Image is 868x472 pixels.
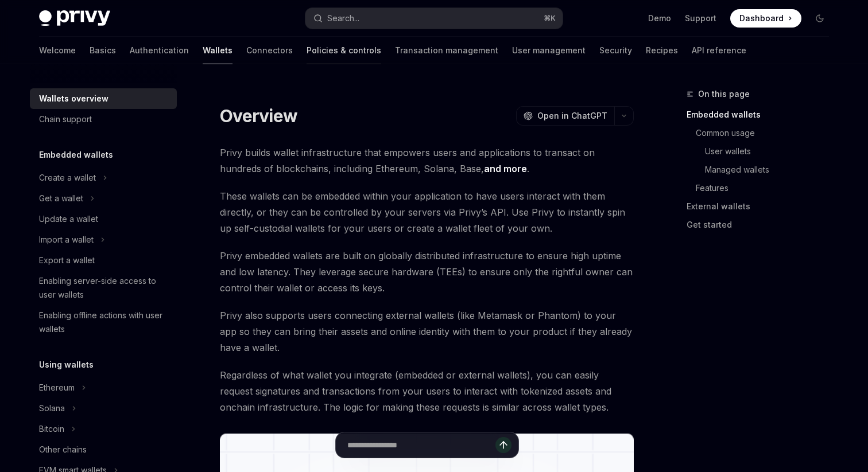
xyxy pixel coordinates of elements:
[39,401,65,415] div: Solana
[39,233,94,247] div: Import a wallet
[39,274,170,302] div: Enabling server-side access to user wallets
[305,8,563,29] button: Open search
[246,37,293,64] a: Connectors
[327,11,359,25] div: Search...
[687,124,838,142] a: Common usage
[90,37,116,64] a: Basics
[687,216,838,234] a: Get started
[484,163,527,175] a: and more
[39,358,94,372] h5: Using wallets
[30,250,177,271] a: Export a wallet
[544,14,556,23] span: ⌘ K
[39,422,64,436] div: Bitcoin
[685,13,716,24] a: Support
[39,192,83,205] div: Get a wallet
[30,305,177,340] a: Enabling offline actions with user wallets
[39,37,76,64] a: Welcome
[220,367,634,415] span: Regardless of what wallet you integrate (embedded or external wallets), you can easily request si...
[30,271,177,305] a: Enabling server-side access to user wallets
[203,37,232,64] a: Wallets
[30,209,177,229] a: Update a wallet
[599,37,632,64] a: Security
[811,9,829,28] button: Toggle dark mode
[220,188,634,236] span: These wallets can be embedded within your application to have users interact with them directly, ...
[307,37,381,64] a: Policies & controls
[30,439,177,460] a: Other chains
[39,171,96,185] div: Create a wallet
[687,197,838,216] a: External wallets
[495,437,511,453] button: Send message
[730,9,801,28] a: Dashboard
[39,443,87,457] div: Other chains
[30,188,177,209] button: Toggle Get a wallet section
[30,109,177,130] a: Chain support
[30,398,177,419] button: Toggle Solana section
[39,309,170,336] div: Enabling offline actions with user wallets
[646,37,678,64] a: Recipes
[687,106,838,124] a: Embedded wallets
[687,142,838,161] a: User wallets
[220,248,634,296] span: Privy embedded wallets are built on globally distributed infrastructure to ensure high uptime and...
[698,87,750,101] span: On this page
[30,167,177,188] button: Toggle Create a wallet section
[30,229,177,250] button: Toggle Import a wallet section
[39,381,75,395] div: Ethereum
[39,148,113,162] h5: Embedded wallets
[347,432,495,458] input: Ask a question...
[687,161,838,179] a: Managed wallets
[739,13,784,24] span: Dashboard
[512,37,586,64] a: User management
[39,92,108,106] div: Wallets overview
[537,110,607,122] span: Open in ChatGPT
[30,88,177,109] a: Wallets overview
[39,112,92,126] div: Chain support
[692,37,746,64] a: API reference
[395,37,498,64] a: Transaction management
[648,13,671,24] a: Demo
[30,377,177,398] button: Toggle Ethereum section
[30,419,177,439] button: Toggle Bitcoin section
[687,179,838,197] a: Features
[220,106,297,126] h1: Overview
[39,212,98,226] div: Update a wallet
[130,37,189,64] a: Authentication
[220,307,634,356] span: Privy also supports users connecting external wallets (like Metamask or Phantom) to your app so t...
[39,253,95,267] div: Export a wallet
[39,10,110,26] img: dark logo
[220,145,634,177] span: Privy builds wallet infrastructure that empowers users and applications to transact on hundreds o...
[516,106,614,126] button: Open in ChatGPT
